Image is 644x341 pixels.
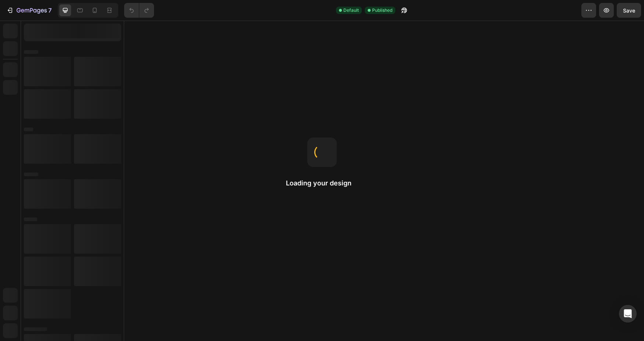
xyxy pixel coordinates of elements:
h2: Loading your design [286,179,358,188]
button: Save [617,3,641,18]
div: Open Intercom Messenger [619,305,637,323]
button: 7 [3,3,55,18]
p: 7 [48,6,52,15]
div: Undo/Redo [124,3,154,18]
span: Default [343,7,359,14]
span: Save [623,7,635,14]
span: Published [372,7,392,14]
